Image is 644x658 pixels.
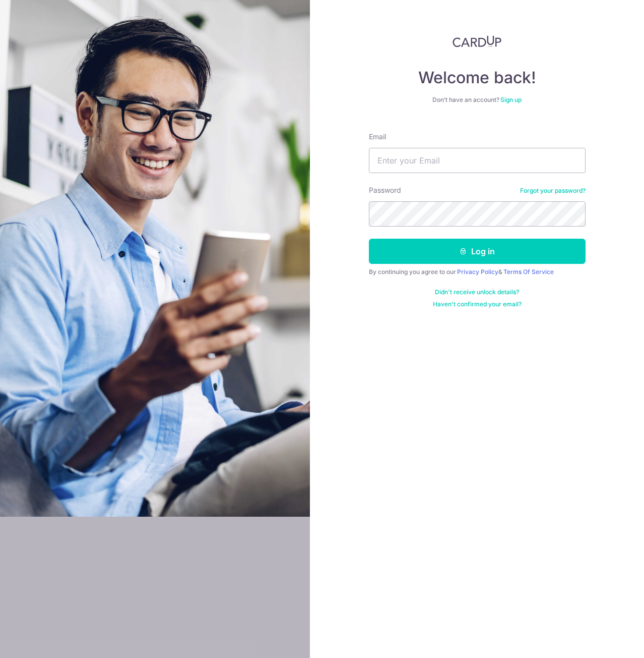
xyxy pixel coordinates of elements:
h4: Welcome back! [369,68,586,88]
a: Haven't confirmed your email? [433,300,522,308]
div: By continuing you agree to our & [369,268,586,276]
label: Email [369,132,386,142]
a: Sign up [500,96,522,103]
label: Password [369,185,401,195]
img: CardUp Logo [453,35,502,47]
a: Forgot your password? [520,187,586,195]
a: Terms Of Service [503,268,554,276]
button: Log in [369,239,586,264]
div: Don’t have an account? [369,96,586,104]
input: Enter your Email [369,148,586,173]
a: Privacy Policy [457,268,498,276]
a: Didn't receive unlock details? [435,288,519,296]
